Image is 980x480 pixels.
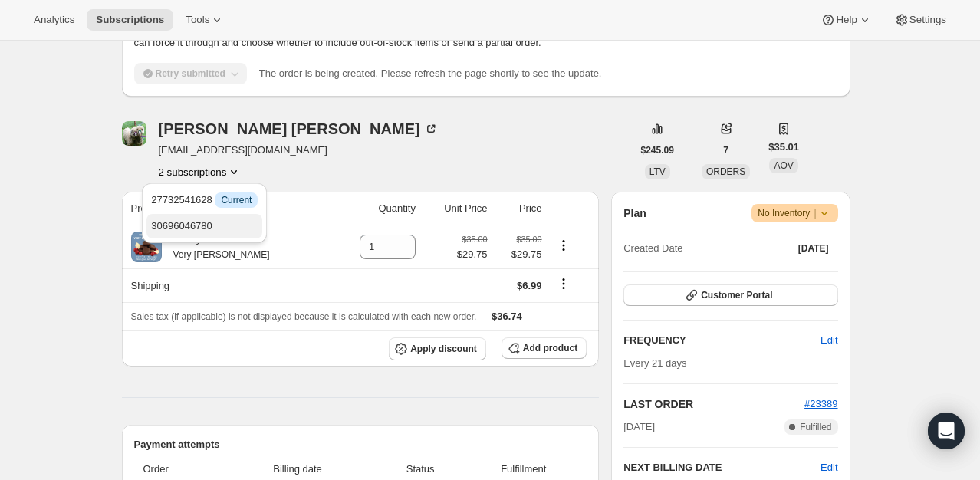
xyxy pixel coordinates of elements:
p: The order is being created. Please refresh the page shortly to see the update. [259,66,602,81]
span: $36.74 [492,311,522,322]
span: Tools [186,14,209,26]
span: AOV [774,160,793,171]
span: Every 21 days [623,357,686,369]
h2: NEXT BILLING DATE [623,460,821,475]
button: 30696046780 [146,214,262,238]
button: Analytics [25,9,84,31]
span: [EMAIL_ADDRESS][DOMAIN_NAME] [159,143,439,158]
button: Tools [176,9,234,31]
span: Fulfillment [469,462,577,477]
a: #23389 [804,398,837,409]
span: $29.75 [497,247,542,262]
button: #23389 [804,396,837,412]
span: 7 [723,144,728,156]
div: Open Intercom Messenger [928,413,965,449]
button: Edit [811,328,847,353]
span: Fulfilled [800,421,831,433]
span: [DATE] [798,242,829,255]
span: ORDERS [706,166,745,177]
span: Customer Portal [701,289,772,301]
span: Current [221,194,252,206]
button: 7 [714,140,738,161]
span: $35.01 [768,140,799,155]
button: Edit [821,460,837,475]
span: Help [836,14,857,26]
span: Analytics [34,14,74,26]
button: Settings [885,9,955,31]
th: Product [122,192,331,225]
th: Quantity [331,192,420,225]
span: Apply discount [410,343,477,355]
button: Product actions [159,164,242,179]
button: 27732541628 InfoCurrent [146,188,262,212]
button: Subscriptions [87,9,173,31]
span: | [814,207,816,219]
span: Billing date [224,462,371,477]
button: Help [811,9,881,31]
span: LTV [649,166,666,177]
span: $29.75 [457,247,488,262]
span: Edit [821,333,837,348]
span: Cari Jarman [122,121,146,146]
button: [DATE] [789,238,838,259]
span: 27732541628 [151,194,258,205]
button: $245.09 [632,140,683,161]
img: product img [131,232,162,262]
button: Shipping actions [551,275,576,292]
span: $245.09 [641,144,674,156]
span: $6.99 [517,280,542,291]
span: Created Date [623,241,682,256]
button: Product actions [551,237,576,254]
th: Shipping [122,268,331,302]
th: Unit Price [420,192,492,225]
span: Sales tax (if applicable) is not displayed because it is calculated with each new order. [131,311,477,322]
small: $35.00 [516,235,541,244]
span: Status [380,462,460,477]
span: No Inventory [758,205,831,221]
span: Add product [523,342,577,354]
h2: FREQUENCY [623,333,821,348]
button: Customer Portal [623,284,837,306]
button: Apply discount [389,337,486,360]
h2: Payment attempts [134,437,587,452]
h2: Plan [623,205,646,221]
h2: LAST ORDER [623,396,804,412]
button: Add product [502,337,587,359]
div: [PERSON_NAME] [PERSON_NAME] [159,121,439,136]
span: Subscriptions [96,14,164,26]
th: Price [492,192,547,225]
span: [DATE] [623,419,655,435]
small: $35.00 [462,235,487,244]
span: 30696046780 [151,220,212,232]
span: Settings [909,14,946,26]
